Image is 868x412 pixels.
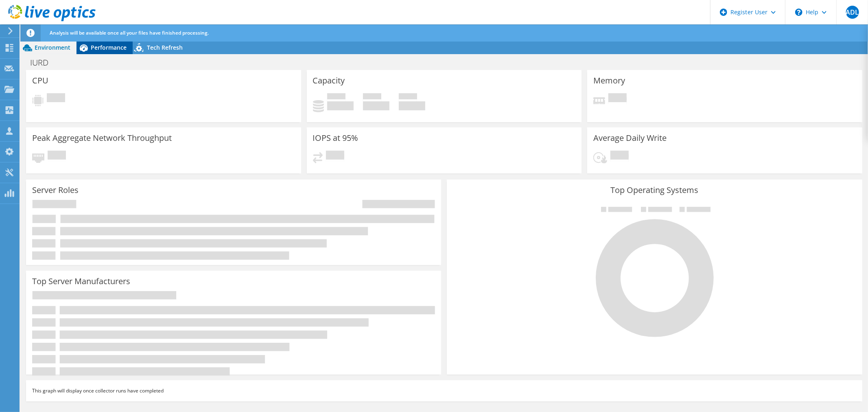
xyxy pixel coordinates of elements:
h3: Top Operating Systems [453,186,856,195]
h3: IOPS at 95% [313,134,359,142]
h4: 0 GiB [327,101,354,110]
span: Used [327,93,345,101]
span: Pending [48,151,66,162]
span: Pending [610,151,629,162]
h3: CPU [32,76,48,85]
span: Free [363,93,381,101]
h4: 0 GiB [399,101,425,110]
h3: Peak Aggregate Network Throughput [32,134,172,142]
span: Performance [91,44,127,51]
h4: 0 GiB [363,101,389,110]
h3: Capacity [313,76,345,85]
h3: Average Daily Write [593,134,667,142]
span: Environment [35,44,70,51]
svg: \n [795,9,802,16]
span: Pending [326,151,344,162]
span: Tech Refresh [147,44,183,51]
div: This graph will display once collector runs have completed [26,380,862,401]
span: Analysis will be available once all your files have finished processing. [50,29,209,36]
h3: Server Roles [32,186,79,195]
span: Pending [608,93,627,104]
h3: Memory [593,76,625,85]
h3: Top Server Manufacturers [32,277,130,286]
h1: IURD [26,58,61,67]
span: Total [399,93,417,101]
span: Pending [47,93,65,104]
span: ADL [846,6,859,19]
